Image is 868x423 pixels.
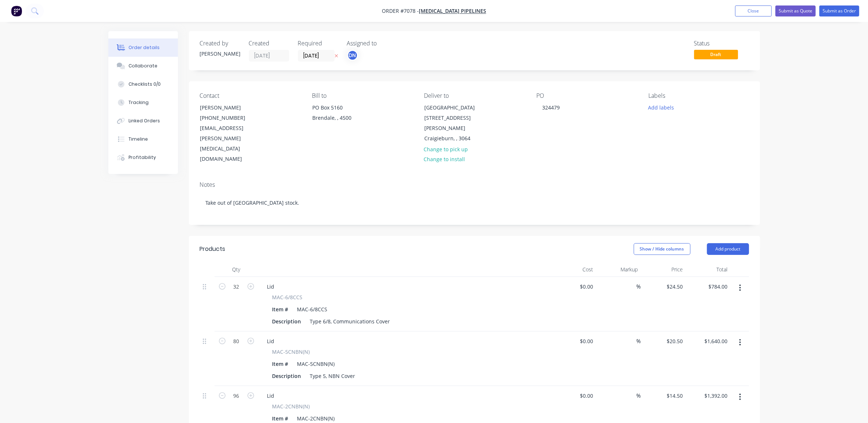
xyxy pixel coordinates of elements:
div: Lid [261,281,280,292]
div: Craigieburn, , 3064 [424,133,485,144]
div: Lid [261,336,280,346]
div: Description [269,371,304,381]
div: Checklists 0/0 [128,81,161,88]
div: [PERSON_NAME] [200,103,261,113]
div: Created by [200,40,240,47]
div: Brendale, , 4500 [312,113,373,123]
div: Type 5, NBN Cover [307,371,358,381]
button: Show / Hide columns [634,243,690,255]
button: Add product [707,243,749,255]
div: Order details [128,44,160,51]
div: Cost [551,262,596,277]
div: PO Box 5160Brendale, , 4500 [306,102,379,126]
button: Order details [108,38,178,57]
button: Add labels [644,102,678,112]
div: [PERSON_NAME] [200,50,240,57]
button: Submit as Order [819,5,859,16]
button: Tracking [108,93,178,112]
div: Item # [269,304,291,315]
img: Factory [11,5,22,16]
span: % [637,392,641,400]
span: % [637,337,641,345]
button: Collaborate [108,57,178,75]
div: Assigned to [347,40,420,47]
div: [GEOGRAPHIC_DATA] [STREET_ADDRESS][PERSON_NAME]Craigieburn, , 3064 [418,102,491,144]
a: [MEDICAL_DATA] Pipelines [419,8,486,15]
div: [GEOGRAPHIC_DATA] [STREET_ADDRESS][PERSON_NAME] [424,103,485,133]
div: Bill to [312,92,412,99]
div: Item # [269,359,291,369]
button: Submit as Quote [775,5,816,16]
span: MAC-6/8CCS [272,293,303,301]
div: MAC-5CNBN(N) [294,359,338,369]
button: Change to install [420,154,469,164]
span: Order #7078 - [382,8,419,15]
div: Take out of [GEOGRAPHIC_DATA] stock. [200,192,749,214]
div: [PHONE_NUMBER] [200,113,261,123]
div: Total [686,262,731,277]
button: Linked Orders [108,112,178,130]
button: Change to pick up [420,144,472,154]
div: PO [536,92,637,99]
span: MAC-2CNBN(N) [272,402,310,410]
div: 324479 [536,102,566,113]
div: Collaborate [128,63,157,69]
div: Type 6/8, Communications Cover [307,316,393,327]
div: Profitability [128,154,156,161]
button: Timeline [108,130,178,148]
div: Labels [648,92,749,99]
div: Created [249,40,289,47]
button: Close [735,5,772,16]
div: Price [641,262,686,277]
div: Qty [215,262,258,277]
div: Notes [200,181,749,188]
div: Deliver to [424,92,524,99]
div: Description [269,316,304,327]
div: Markup [596,262,641,277]
div: Products [200,245,226,253]
div: Timeline [128,136,148,142]
div: MAC-6/8CCS [294,304,331,315]
button: Checklists 0/0 [108,75,178,93]
div: [EMAIL_ADDRESS][PERSON_NAME][MEDICAL_DATA][DOMAIN_NAME] [200,123,261,164]
button: DN [347,50,358,61]
span: % [637,282,641,291]
div: Contact [200,92,300,99]
div: [PERSON_NAME][PHONE_NUMBER][EMAIL_ADDRESS][PERSON_NAME][MEDICAL_DATA][DOMAIN_NAME] [194,102,267,164]
span: Draft [694,50,738,59]
span: MAC-5CNBN(N) [272,348,310,356]
div: Status [694,40,749,47]
div: Tracking [128,99,149,106]
div: PO Box 5160 [312,103,373,113]
div: Lid [261,390,280,401]
button: Profitability [108,148,178,167]
div: Required [298,40,338,47]
div: Linked Orders [128,118,160,124]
